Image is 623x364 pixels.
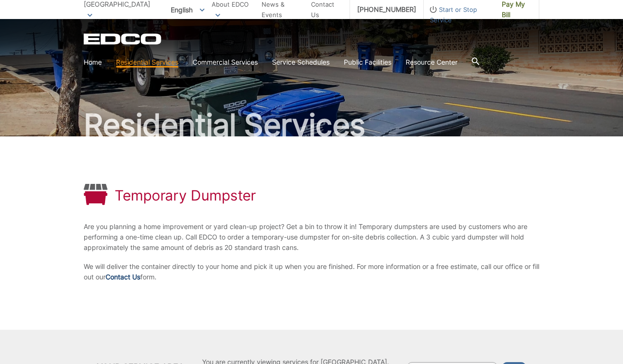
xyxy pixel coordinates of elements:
span: English [164,2,212,18]
a: Contact Us [106,272,140,282]
p: We will deliver the container directly to your home and pick it up when you are finished. For mor... [84,261,539,282]
h1: Temporary Dumpster [115,187,256,204]
a: Residential Services [116,57,178,67]
a: Resource Center [406,57,458,67]
a: Home [84,57,102,67]
p: Are you planning a home improvement or yard clean-up project? Get a bin to throw it in! Temporary... [84,221,539,253]
a: Commercial Services [193,57,258,67]
a: Public Facilities [344,57,391,67]
a: Service Schedules [272,57,330,67]
a: EDCD logo. Return to the homepage. [84,33,163,45]
h2: Residential Services [84,110,539,140]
